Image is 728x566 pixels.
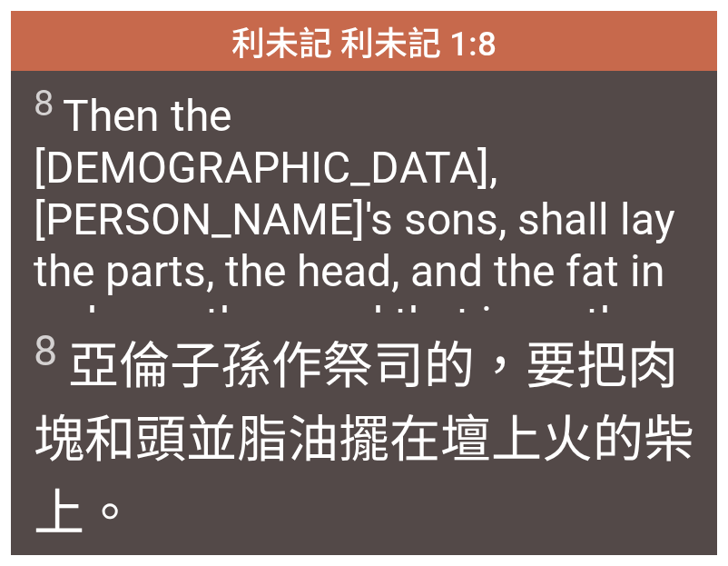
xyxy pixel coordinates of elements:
span: 亞倫 [34,324,694,545]
wh5409: 和頭 [34,410,694,543]
sup: 8 [34,82,54,124]
span: 利未記 利未記 1:8 [231,16,497,65]
wh6309: 擺在 [34,410,694,543]
wh1121: 作祭司 [34,336,694,543]
sup: 8 [34,326,57,375]
wh175: 子孫 [34,336,694,543]
span: Then the [DEMOGRAPHIC_DATA], [PERSON_NAME]'s sons, shall lay the parts, the head, and the fat in ... [34,82,694,401]
wh6086: 上。 [34,483,135,543]
wh7218: 並脂油 [34,410,694,543]
wh3548: 的，要把肉塊 [34,336,694,543]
